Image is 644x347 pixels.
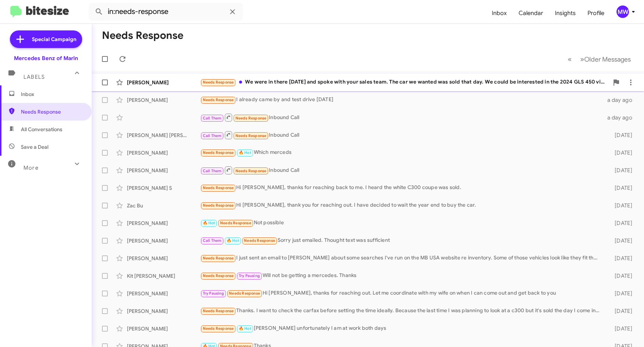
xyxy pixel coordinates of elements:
div: MW [616,5,629,18]
div: [PERSON_NAME] [127,237,200,244]
div: [PERSON_NAME] S [127,184,200,192]
div: Hi [PERSON_NAME], thanks for reaching back to me. I heard the white C300 coupe was sold. [200,184,604,192]
span: Needs Response [203,150,234,155]
span: More [23,165,39,171]
div: [PERSON_NAME] [127,96,200,104]
span: 🔥 Hot [227,238,239,243]
div: [DATE] [604,307,638,315]
span: Needs Response [203,80,234,85]
button: Previous [563,52,576,67]
div: Mercedes Benz of Marin [14,55,78,62]
div: [DATE] [604,219,638,227]
span: 🔥 Hot [203,221,215,225]
span: Try Pausing [203,291,224,296]
span: 🔥 Hot [239,150,251,155]
div: [PERSON_NAME] [127,149,200,156]
div: [DATE] [604,202,638,209]
div: [DATE] [604,132,638,139]
span: Call Them [203,169,222,173]
div: I just sent an email to [PERSON_NAME] about some searches I've run on the MB USA website re inven... [200,254,604,262]
span: » [580,55,584,64]
span: Call Them [203,238,222,243]
div: Will not be getting a mercedes. Thanks [200,272,604,280]
span: Labels [23,74,45,80]
div: I already came by and test drive [DATE] [200,96,604,104]
a: Inbox [486,3,513,24]
span: Needs Response [244,238,275,243]
span: Needs Response [203,97,234,102]
span: Needs Response [203,185,234,190]
div: Thanks. I want to check the carfax before setting the time ideally. Because the last time I was p... [200,307,604,315]
span: Needs Response [220,221,251,225]
div: [DATE] [604,149,638,156]
a: Profile [582,3,610,24]
div: [PERSON_NAME] [127,79,200,86]
a: Insights [549,3,582,24]
a: Calendar [513,3,549,24]
span: Needs Response [203,273,234,278]
div: [PERSON_NAME] [PERSON_NAME] [127,132,200,139]
div: [PERSON_NAME] [127,307,200,315]
div: [DATE] [604,184,638,192]
div: Hi [PERSON_NAME], thanks for reaching out. Let me coordinate with my wife on when I can come out ... [200,289,604,298]
button: MW [610,5,636,18]
span: Needs Response [203,203,234,208]
span: Older Messages [584,55,631,63]
div: Kit [PERSON_NAME] [127,272,200,280]
span: Special Campaign [32,36,76,43]
div: Hi [PERSON_NAME], thank you for reaching out. I have decided to wait the year end to buy the car. [200,201,604,210]
div: [DATE] [604,167,638,174]
div: [DATE] [604,255,638,262]
span: Needs Response [203,256,234,261]
span: « [568,55,572,64]
div: [DATE] [604,325,638,332]
input: Search [89,3,243,21]
span: Needs Response [229,291,260,296]
span: Needs Response [21,108,83,115]
div: Zac Bu [127,202,200,209]
div: Sorry just emailed. Thought text was sufficient [200,236,604,245]
span: Needs Response [235,169,267,173]
span: Needs Response [203,326,234,331]
nav: Page navigation example [564,52,635,67]
div: Not possible [200,219,604,227]
div: Inbound Call [200,113,604,122]
span: 🔥 Hot [239,326,251,331]
a: Special Campaign [10,30,82,48]
span: Needs Response [235,133,267,138]
div: [DATE] [604,237,638,244]
span: Needs Response [235,116,267,121]
div: [DATE] [604,290,638,297]
span: Call Them [203,116,222,121]
div: [PERSON_NAME] [127,290,200,297]
div: [PERSON_NAME] unfortunately I am at work both days [200,324,604,333]
h1: Needs Response [102,30,183,41]
div: [PERSON_NAME] [127,325,200,332]
span: All Conversations [21,126,62,133]
span: Save a Deal [21,143,48,151]
div: a day ago [604,114,638,121]
span: Inbox [21,91,83,98]
div: Inbound Call [200,166,604,175]
div: [PERSON_NAME] [127,167,200,174]
div: [PERSON_NAME] [127,255,200,262]
div: [DATE] [604,272,638,280]
div: a day ago [604,96,638,104]
span: Call Them [203,133,222,138]
span: Try Pausing [239,273,260,278]
div: We were in there [DATE] and spoke with your sales team. The car we wanted was sold that day. We c... [200,78,609,86]
button: Next [576,52,635,67]
div: [PERSON_NAME] [127,219,200,227]
div: Inbound Call [200,130,604,140]
span: Needs Response [203,309,234,313]
div: Which merceds [200,148,604,157]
